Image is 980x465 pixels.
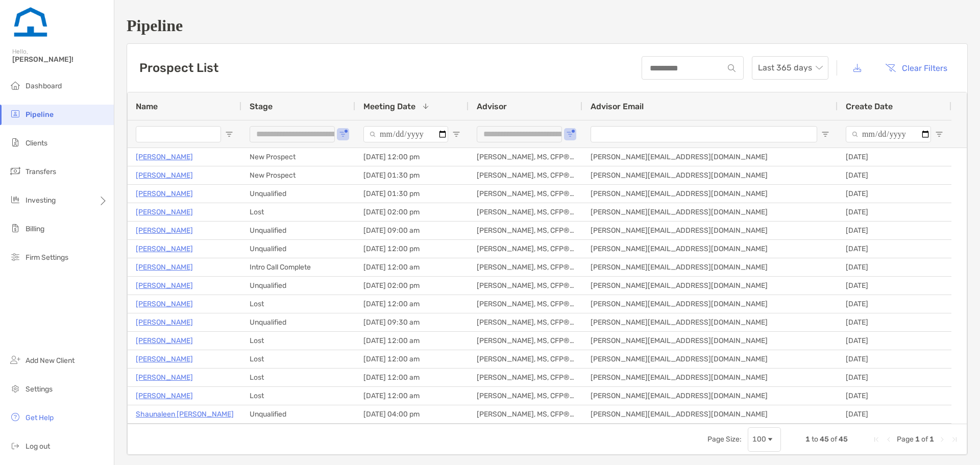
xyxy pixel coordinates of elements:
div: [DATE] [838,185,951,203]
img: input icon [728,64,736,72]
span: Firm Settings [26,253,68,262]
div: [PERSON_NAME], MS, CFP®, CFA®, AFC® [469,295,582,313]
span: Page [897,435,914,444]
span: Pipeline [26,110,54,119]
div: [DATE] [838,295,951,313]
button: Open Filter Menu [566,130,574,138]
div: Lost [241,350,355,368]
div: [PERSON_NAME], MS, CFP®, CFA®, AFC® [469,203,582,221]
span: Name [136,102,158,111]
div: Lost [241,369,355,386]
div: Lost [241,203,355,221]
div: [DATE] [838,369,951,386]
div: [PERSON_NAME], MS, CFP®, CFA®, AFC® [469,240,582,258]
div: [DATE] 12:00 pm [355,240,469,258]
div: [DATE] 01:30 pm [355,166,469,184]
p: [PERSON_NAME] [136,334,193,347]
div: [DATE] 09:30 am [355,313,469,331]
div: [DATE] 02:00 pm [355,203,469,221]
img: logout icon [9,439,21,452]
div: [PERSON_NAME], MS, CFP®, CFA®, AFC® [469,387,582,405]
div: [PERSON_NAME], MS, CFP®, CFA®, AFC® [469,369,582,386]
div: [PERSON_NAME][EMAIL_ADDRESS][DOMAIN_NAME] [582,166,838,184]
div: [DATE] 12:00 am [355,369,469,386]
div: Last Page [950,435,959,444]
button: Open Filter Menu [225,130,233,138]
a: [PERSON_NAME] [136,389,193,402]
a: [PERSON_NAME] [136,279,193,292]
div: [DATE] 12:00 am [355,332,469,350]
div: Unqualified [241,313,355,331]
div: [DATE] 12:00 pm [355,148,469,166]
span: 1 [915,435,920,444]
span: [PERSON_NAME]! [12,55,108,64]
h3: Prospect List [139,61,218,75]
a: [PERSON_NAME] [136,206,193,218]
div: [PERSON_NAME][EMAIL_ADDRESS][DOMAIN_NAME] [582,405,838,423]
button: Clear Filters [877,57,955,79]
span: Meeting Date [363,102,415,111]
a: [PERSON_NAME] [136,298,193,310]
div: [DATE] [838,258,951,276]
div: Lost [241,332,355,350]
div: Unqualified [241,222,355,239]
div: 100 [752,435,766,444]
input: Create Date Filter Input [846,126,931,142]
div: [PERSON_NAME][EMAIL_ADDRESS][DOMAIN_NAME] [582,313,838,331]
span: Stage [250,102,273,111]
img: transfers icon [9,165,21,177]
div: [DATE] [838,350,951,368]
div: New Prospect [241,148,355,166]
input: Meeting Date Filter Input [363,126,448,142]
img: firm-settings icon [9,251,21,263]
img: settings icon [9,382,21,395]
a: [PERSON_NAME] [136,151,193,163]
div: Lost [241,387,355,405]
div: Unqualified [241,185,355,203]
div: [PERSON_NAME][EMAIL_ADDRESS][DOMAIN_NAME] [582,295,838,313]
div: [DATE] 12:00 am [355,295,469,313]
span: of [830,435,837,444]
a: [PERSON_NAME] [136,316,193,329]
img: investing icon [9,193,21,206]
img: pipeline icon [9,108,21,120]
div: [PERSON_NAME], MS, CFP®, CFA®, AFC® [469,148,582,166]
a: [PERSON_NAME] [136,261,193,274]
p: [PERSON_NAME] [136,187,193,200]
span: Create Date [846,102,893,111]
span: Add New Client [26,356,75,365]
span: Clients [26,139,47,148]
a: [PERSON_NAME] [136,242,193,255]
div: [DATE] [838,313,951,331]
a: Shaunaleen [PERSON_NAME] [136,408,234,421]
div: [PERSON_NAME][EMAIL_ADDRESS][DOMAIN_NAME] [582,185,838,203]
button: Open Filter Menu [339,130,347,138]
div: [PERSON_NAME][EMAIL_ADDRESS][DOMAIN_NAME] [582,222,838,239]
span: to [812,435,818,444]
button: Open Filter Menu [452,130,460,138]
h1: Pipeline [127,16,968,35]
div: [PERSON_NAME][EMAIL_ADDRESS][DOMAIN_NAME] [582,203,838,221]
img: clients icon [9,136,21,149]
div: Intro Call Complete [241,258,355,276]
a: [PERSON_NAME] [136,353,193,365]
div: Previous Page [885,435,893,444]
span: of [921,435,928,444]
div: [PERSON_NAME], MS, CFP®, CFA®, AFC® [469,258,582,276]
div: [DATE] 09:00 am [355,222,469,239]
span: Billing [26,225,44,233]
div: First Page [872,435,880,444]
span: Log out [26,442,50,451]
div: [DATE] 12:00 am [355,350,469,368]
p: [PERSON_NAME] [136,169,193,182]
div: [DATE] [838,332,951,350]
div: [PERSON_NAME][EMAIL_ADDRESS][DOMAIN_NAME] [582,277,838,295]
input: Advisor Email Filter Input [591,126,817,142]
